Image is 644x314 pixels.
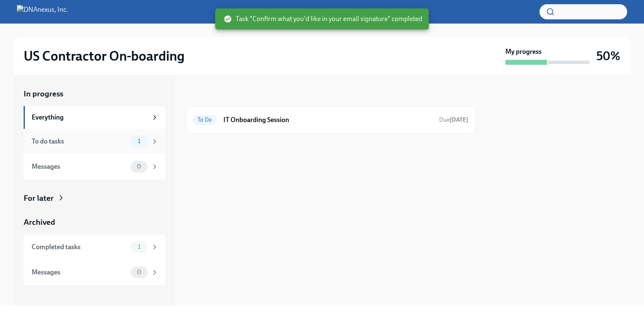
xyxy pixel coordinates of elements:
div: Completed tasks [32,242,127,252]
a: Everything [24,106,165,129]
span: Task "Confirm what you'd like in your email signature" completed [224,14,422,24]
h3: 50% [596,48,620,64]
a: For later [24,193,165,204]
div: Everything [32,113,148,122]
span: 1 [133,244,145,250]
span: To Do [193,117,217,123]
div: To do tasks [32,137,127,146]
a: Archived [24,217,165,228]
a: Messages0 [24,154,165,179]
span: 1 [133,138,145,144]
strong: [DATE] [450,116,468,123]
a: To do tasks1 [24,129,165,154]
span: October 14th, 2025 12:00 [439,116,468,124]
div: Messages [32,268,127,277]
div: In progress [185,88,225,99]
span: Due [439,116,468,123]
a: To DoIT Onboarding SessionDue[DATE] [193,113,468,127]
a: Messages0 [24,260,165,285]
strong: My progress [505,47,542,56]
img: DNAnexus, Inc. [17,5,68,19]
h6: IT Onboarding Session [223,115,432,125]
a: Completed tasks1 [24,234,165,260]
span: 0 [132,269,146,275]
a: In progress [24,88,165,99]
h2: US Contractor On-boarding [24,48,185,64]
div: For later [24,193,54,204]
div: Messages [32,162,127,171]
span: 0 [132,163,146,170]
